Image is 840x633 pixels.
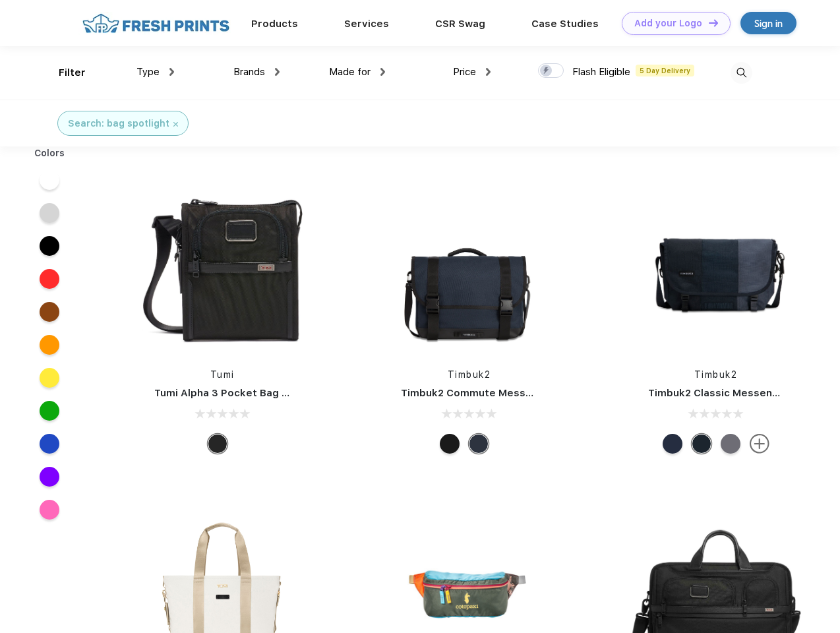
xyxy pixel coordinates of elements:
[380,68,385,76] img: dropdown.png
[634,18,702,29] div: Add your Logo
[381,179,556,355] img: func=resize&h=266
[210,369,235,380] a: Tumi
[740,12,796,34] a: Sign in
[453,66,476,78] span: Price
[648,387,812,399] a: Timbuk2 Classic Messenger Bag
[731,62,752,84] img: desktop_search.svg
[694,369,738,380] a: Timbuk2
[208,434,227,454] div: Black
[169,68,174,76] img: dropdown.png
[275,68,280,76] img: dropdown.png
[709,19,718,26] img: DT
[251,18,298,30] a: Products
[469,434,489,454] div: Eco Nautical
[135,179,310,355] img: func=resize&h=266
[448,369,491,380] a: Timbuk2
[486,68,491,76] img: dropdown.png
[721,434,740,454] div: Eco Army Pop
[440,434,460,454] div: Eco Black
[24,146,75,160] div: Colors
[401,387,578,399] a: Timbuk2 Commute Messenger Bag
[78,12,233,35] img: fo%20logo%202.webp
[329,66,371,78] span: Made for
[233,66,265,78] span: Brands
[628,179,804,355] img: func=resize&h=266
[572,66,630,78] span: Flash Eligible
[154,387,309,399] a: Tumi Alpha 3 Pocket Bag Small
[692,434,711,454] div: Eco Monsoon
[68,117,169,131] div: Search: bag spotlight
[59,65,86,80] div: Filter
[750,434,769,454] img: more.svg
[754,16,783,31] div: Sign in
[136,66,160,78] span: Type
[173,122,178,127] img: filter_cancel.svg
[663,434,682,454] div: Eco Nautical
[636,65,694,76] span: 5 Day Delivery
